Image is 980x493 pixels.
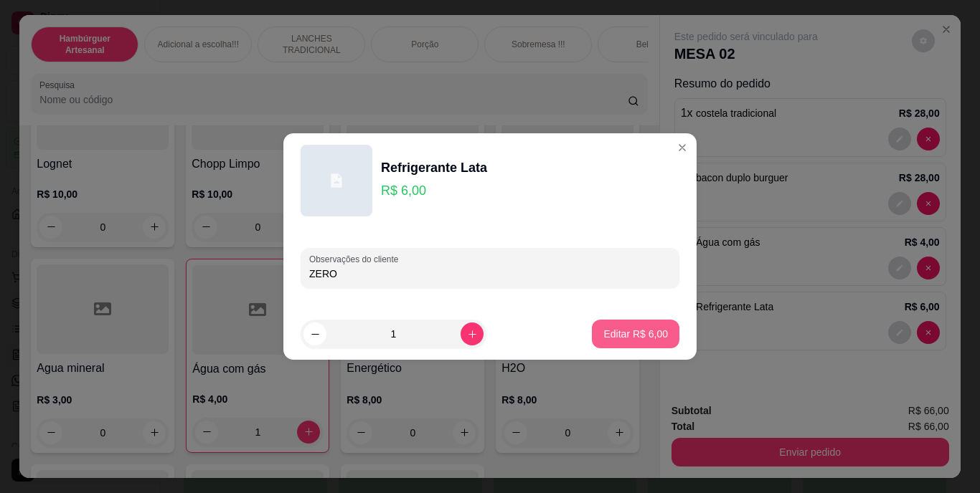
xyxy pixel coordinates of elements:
[303,322,326,345] button: decrease-product-quantity
[381,181,487,201] p: R$ 6,00
[671,136,694,159] button: Close
[592,320,679,348] button: Editar R$ 6,00
[309,267,671,281] input: Observações do cliente
[309,253,403,265] label: Observações do cliente
[381,158,487,178] div: Refrigerante Lata
[461,322,484,345] button: increase-product-quantity
[603,327,668,341] p: Editar R$ 6,00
